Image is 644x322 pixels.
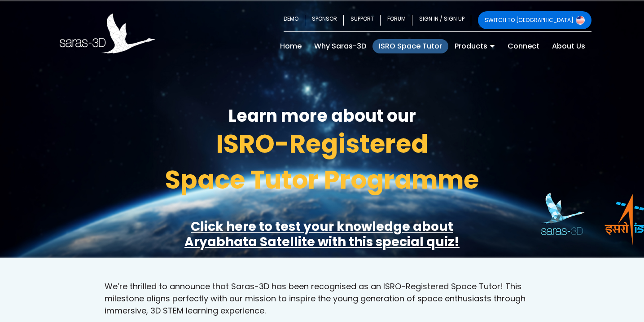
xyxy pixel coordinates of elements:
a: Home [274,39,308,53]
h3: Learn more about our [60,107,585,124]
a: SWITCH TO [GEOGRAPHIC_DATA] [478,11,591,29]
span: ISRO-Registered [216,126,428,162]
a: SIGN IN / SIGN UP [412,11,471,29]
a: ISRO Space Tutor [372,39,448,53]
a: About Us [546,39,591,53]
span: Space Tutor Programme [165,162,479,198]
a: FORUM [381,11,412,29]
a: DEMO [284,11,305,29]
img: Switch to USA [576,16,585,25]
a: Click here to test your knowledge aboutAryabhata Satellite with this special quiz! [184,218,460,251]
a: Products [448,39,501,53]
a: Connect [501,39,546,53]
a: SPONSOR [305,11,344,29]
a: Why Saras-3D [308,39,372,53]
a: SUPPORT [344,11,381,29]
img: Saras 3D [60,13,155,53]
